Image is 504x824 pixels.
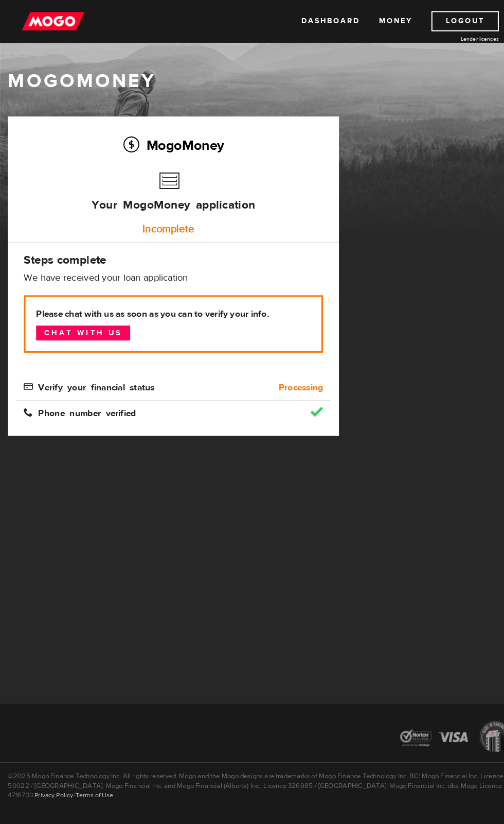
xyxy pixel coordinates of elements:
a: Lender licences [406,33,483,41]
h1: MogoMoney [8,68,496,90]
img: mogo_logo-11ee424be714fa7cbb0f0f49df9e16ec.png [21,11,82,30]
b: Processing [269,369,313,382]
h2: MogoMoney [23,130,313,151]
h3: Your MogoMoney application [89,162,247,220]
b: Please chat with us as soon as you can to verify your info. [35,298,301,310]
h4: Steps complete [23,245,313,259]
span: Phone number verified [23,394,132,403]
a: Chat with us [35,315,126,330]
a: Logout [418,11,483,30]
div: Incomplete [18,212,308,232]
a: Terms of Use [73,766,110,774]
a: Privacy Policy [33,766,71,774]
a: Money [367,11,399,30]
p: We have received your loan application [23,263,313,276]
iframe: LiveChat chat widget [298,585,504,824]
span: Verify your financial status [23,370,150,379]
a: Dashboard [292,11,348,30]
